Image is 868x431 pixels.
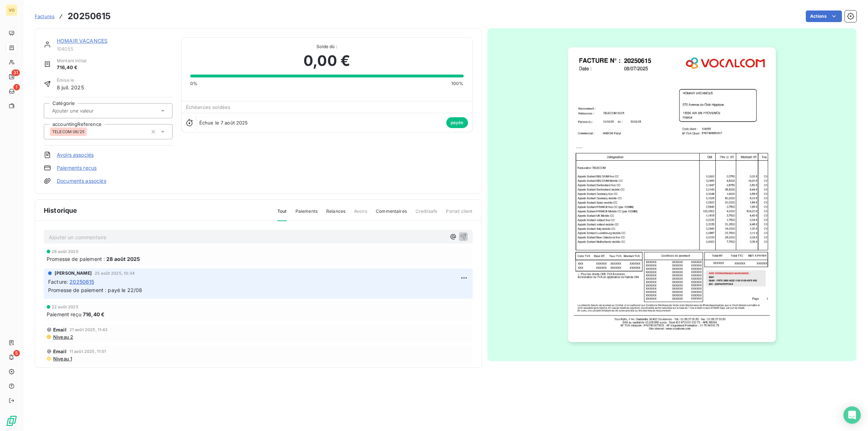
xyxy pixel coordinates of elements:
span: Promesse de paiement : [47,255,105,263]
span: Solde dû : [190,43,464,50]
span: 100% [451,80,464,87]
a: Factures [35,13,55,20]
span: Portail client [446,208,472,220]
span: 11 août 2025, 11:51 [69,349,106,354]
span: Échéances soldées [186,104,231,110]
span: Factures [35,13,55,19]
span: payée [446,117,468,128]
span: 8 juil. 2025 [57,84,84,91]
span: Email [53,348,67,354]
span: 716,40 € [83,310,105,318]
div: VO [6,4,17,16]
a: HOMAIR VACANCES [57,38,107,44]
a: 31 [6,71,17,83]
span: 25 août 2025, 10:34 [95,271,135,275]
img: Logo LeanPay [6,415,17,427]
span: Historique [44,206,77,215]
span: 28 août 2025 [106,255,140,263]
span: 31 [12,69,20,76]
a: Avoirs associés [57,151,94,159]
span: 716,40 € [57,64,86,71]
span: Paiement reçu [47,310,81,318]
span: 21 août 2025, 11:43 [69,328,108,332]
span: Tout [277,208,287,221]
span: [PERSON_NAME] [55,270,92,276]
span: 0,00 € [303,50,350,72]
span: 22 août 2025 [52,305,78,309]
span: 1 [13,84,20,90]
span: Relances [326,208,345,220]
span: Email [53,327,67,333]
a: Documents associés [57,177,106,185]
span: Montant initial [57,58,86,64]
span: Promesse de paiement : payé le 22/08 [48,287,142,293]
span: Paiements [295,208,318,220]
span: TELECOM 06/25 [52,130,85,134]
button: Actions [806,10,842,22]
span: 0% [190,80,197,87]
span: Facture : [48,278,68,286]
span: Échue le 7 août 2025 [199,120,248,126]
span: Émise le [57,77,84,84]
span: Creditsafe [416,208,438,220]
div: Open Intercom Messenger [843,406,861,424]
a: 1 [6,85,17,97]
input: Ajouter une valeur [51,107,124,114]
span: 20250615 [69,278,94,286]
span: Commentaires [376,208,407,220]
h3: 20250615 [68,10,111,23]
span: 104055 [57,46,173,52]
span: Niveau 1 [52,356,72,362]
span: Niveau 2 [52,334,73,340]
a: Paiements reçus [57,164,97,172]
span: 28 août 2025 [52,249,78,254]
span: Avoirs [354,208,367,220]
span: 5 [13,350,20,356]
img: invoice_thumbnail [568,47,776,342]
